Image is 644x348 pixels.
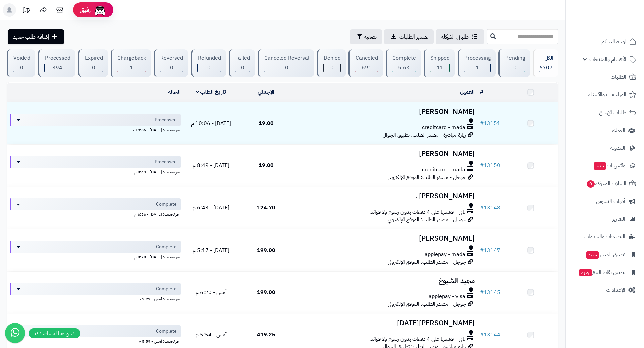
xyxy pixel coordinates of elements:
a: الحالة [168,88,181,96]
span: Complete [156,328,177,335]
a: التقارير [570,211,640,227]
a: # [480,88,483,96]
span: التطبيقات والخدمات [584,232,625,241]
a: تصدير الطلبات [384,29,434,44]
span: 6707 [539,64,553,72]
span: 0 [207,64,211,72]
a: Canceled Reversal 0 [256,49,316,77]
div: Processed [44,54,70,62]
span: 11 [437,64,443,72]
span: [DATE] - 8:49 م [193,161,229,169]
span: جوجل - مصدر الطلب: الموقع الإلكتروني [388,300,466,308]
a: #13150 [480,161,500,169]
a: #13147 [480,246,500,254]
div: Expired [85,54,103,62]
a: Denied 0 [316,49,347,77]
span: زيارة مباشرة - مصدر الطلب: تطبيق الجوال [383,131,466,139]
div: Canceled [355,54,378,62]
div: 11 [430,64,449,72]
span: إضافة طلب جديد [13,33,49,41]
span: تصفية [364,33,377,41]
div: Chargeback [117,54,146,62]
div: Voided [13,54,30,62]
span: 199.00 [257,246,275,254]
span: 124.70 [257,204,275,212]
a: Shipped 11 [422,49,456,77]
a: Reversed 0 [152,49,190,77]
a: لوحة التحكم [570,33,640,50]
a: #13145 [480,288,500,296]
a: الكل6707 [531,49,560,77]
div: Shipped [430,54,450,62]
span: تطبيق المتجر [586,250,625,259]
h3: [PERSON_NAME] [297,235,475,242]
a: #13148 [480,204,500,212]
a: Voided 0 [5,49,37,77]
a: Processed 394 [37,49,76,77]
span: 0 [241,64,244,72]
h3: [PERSON_NAME][DATE] [297,319,475,327]
a: وآتس آبجديد [570,158,640,174]
a: Canceled 691 [347,49,384,77]
span: جديد [594,162,606,170]
div: اخر تحديث: [DATE] - 10:06 م [10,126,181,133]
span: 5.6K [398,64,410,72]
a: #13144 [480,331,500,339]
div: 691 [355,64,377,72]
span: 691 [362,64,372,72]
div: Reversed [160,54,183,62]
span: جديد [586,251,599,259]
a: الإعدادات [570,282,640,298]
a: إضافة طلب جديد [8,29,64,44]
span: المدونة [610,143,625,153]
span: Processed [155,159,177,165]
span: 0 [587,180,595,188]
span: # [480,204,484,212]
a: تاريخ الطلب [196,88,226,96]
div: 0 [198,64,220,72]
span: 19.00 [259,161,274,169]
div: اخر تحديث: أمس - 5:59 م [10,337,181,344]
span: Processed [155,117,177,123]
a: Refunded 0 [190,49,227,77]
div: Refunded [197,54,221,62]
span: تابي - قسّمها على 4 دفعات بدون رسوم ولا فوائد [370,335,465,343]
a: #13151 [480,119,500,127]
span: العملاء [612,126,625,135]
a: العميل [460,88,475,96]
span: Complete [156,286,177,292]
div: 0 [13,64,30,72]
div: 1 [464,64,490,72]
span: المراجعات والأسئلة [588,90,626,99]
span: 0 [92,64,95,72]
span: الطلبات [611,72,626,82]
a: العملاء [570,122,640,138]
span: 0 [330,64,334,72]
div: اخر تحديث: [DATE] - 6:56 م [10,210,181,217]
div: 394 [45,64,70,72]
img: logo-2.png [598,18,638,32]
span: creditcard - mada [422,124,465,131]
a: تطبيق نقاط البيعجديد [570,264,640,280]
span: 394 [52,64,62,72]
span: # [480,246,484,254]
span: # [480,288,484,296]
span: [DATE] - 10:06 م [191,119,231,127]
a: Expired 0 [77,49,109,77]
span: طلبات الإرجاع [599,108,626,117]
span: جوجل - مصدر الطلب: الموقع الإلكتروني [388,258,466,266]
div: 1 [117,64,146,72]
div: الكل [539,54,553,62]
a: Processing 1 [456,49,497,77]
span: 19.00 [259,119,274,127]
span: التقارير [612,214,625,224]
a: المراجعات والأسئلة [570,87,640,103]
div: 0 [505,64,524,72]
div: اخر تحديث: أمس - 7:22 م [10,295,181,302]
span: 0 [170,64,173,72]
span: Complete [156,243,177,250]
div: اخر تحديث: [DATE] - 8:49 م [10,168,181,175]
span: أمس - 5:54 م [196,331,227,339]
a: Pending 0 [497,49,531,77]
span: # [480,161,484,169]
